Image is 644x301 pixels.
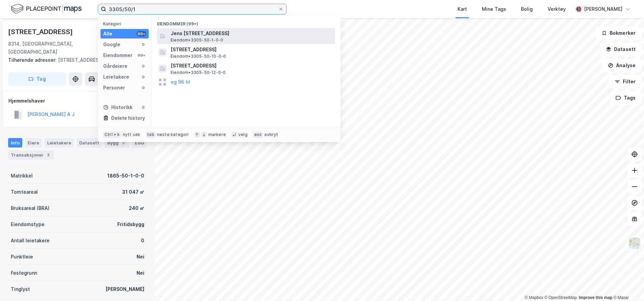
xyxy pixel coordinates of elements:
span: Tilhørende adresser: [8,57,58,63]
div: 240 ㎡ [129,204,144,212]
div: Bolig [521,5,533,13]
span: [STREET_ADDRESS] [171,46,332,54]
span: Jens [STREET_ADDRESS] [171,29,332,37]
a: Improve this map [579,295,612,300]
button: Bokmerker [596,26,641,40]
div: Matrikkel [11,172,33,180]
input: Søk på adresse, matrikkel, gårdeiere, leietakere eller personer [106,4,278,14]
div: Delete history [111,114,145,122]
div: Historikk [103,103,133,111]
span: Eiendom • 3305-50-1-0-0 [171,37,223,43]
div: Eiendommer [103,51,133,59]
div: 99+ [137,53,146,58]
div: esc [253,131,263,138]
div: Leietakere [45,138,74,147]
button: Datasett [600,43,641,56]
iframe: Chat Widget [610,269,644,301]
span: Eiendom • 3305-50-12-0-0 [171,70,226,75]
button: Analyse [602,59,641,72]
div: Leietakere [103,73,129,81]
div: Alle [103,30,112,38]
div: 3 [45,152,52,158]
div: avbryt [264,132,278,137]
div: velg [238,132,247,137]
div: Transaksjoner [8,150,54,160]
div: Eiere [25,138,42,147]
div: [PERSON_NAME] [584,5,622,13]
div: Festegrunn [11,269,37,277]
div: Info [8,138,22,147]
div: Kategori [103,21,149,26]
div: Verktøy [548,5,566,13]
div: 0 [141,42,146,47]
div: 8314, [GEOGRAPHIC_DATA], [GEOGRAPHIC_DATA] [8,40,120,56]
div: Fritidsbygg [117,220,144,228]
div: Ctrl + k [103,131,121,138]
span: [STREET_ADDRESS] [171,62,332,70]
button: Tags [610,91,641,105]
button: og 96 til [171,78,190,86]
div: Gårdeiere [103,62,127,70]
div: nytt søk [123,132,141,137]
a: Mapbox [525,295,543,300]
div: Kontrollprogram for chat [610,269,644,301]
div: Tinglyst [11,285,30,293]
div: ESG [132,138,147,147]
a: OpenStreetMap [545,295,577,300]
div: Hjemmelshaver [8,97,147,105]
img: logo.f888ab2527a4732fd821a326f86c7f29.svg [11,3,82,15]
div: Eiendommer (99+) [152,16,341,28]
span: Eiendom • 3305-50-10-0-0 [171,54,226,59]
div: Tomteareal [11,188,38,196]
div: Nei [137,253,144,261]
div: 0 [141,105,146,110]
div: 99+ [137,31,146,36]
div: Nei [137,269,144,277]
div: 0 [141,74,146,80]
div: Eiendomstype [11,220,45,228]
div: [STREET_ADDRESS] [8,26,74,37]
button: Filter [609,75,641,88]
div: Mine Tags [482,5,506,13]
div: [STREET_ADDRESS] [8,56,142,64]
div: 0 [141,85,146,90]
div: neste kategori [157,132,189,137]
div: 1865-50-1-0-0 [107,172,144,180]
div: [PERSON_NAME] [106,285,144,293]
div: tab [146,131,156,138]
div: Google [103,40,120,49]
div: 31 047 ㎡ [122,188,144,196]
div: Antall leietakere [11,237,50,245]
div: Punktleie [11,253,33,261]
button: Tag [8,72,66,86]
div: Bygg [105,138,129,147]
div: Personer [103,84,125,92]
div: markere [208,132,226,137]
div: 5 [120,139,127,146]
div: 0 [141,63,146,69]
div: 0 [141,237,144,245]
div: Kart [458,5,467,13]
img: Z [628,237,641,250]
div: Datasett [77,138,102,147]
div: Bruksareal (BRA) [11,204,50,212]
